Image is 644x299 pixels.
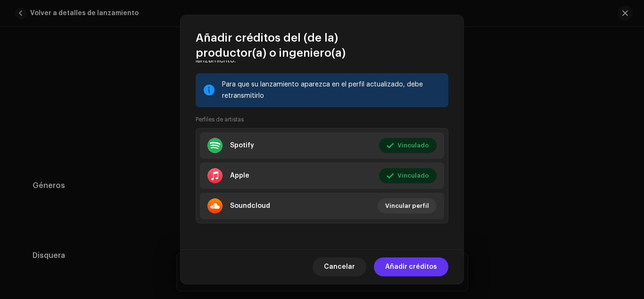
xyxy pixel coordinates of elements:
[324,257,355,276] span: Cancelar
[378,198,437,214] button: Vincular perfil
[230,202,270,210] div: Soundcloud
[385,196,429,215] span: Vincular perfil
[230,142,254,149] div: Spotify
[374,257,448,276] button: Añadir créditos
[222,79,441,102] div: Para que su lanzamiento aparezca en el perfil actualizado, debe retransmitirlo
[379,168,437,183] button: Vinculado
[230,172,249,179] div: Apple
[196,115,244,124] small: Perfiles de artistas
[385,257,437,276] span: Añadir créditos
[313,257,366,276] button: Cancelar
[379,138,437,153] button: Vinculado
[196,30,448,60] span: Añadir créditos del (de la) productor(a) o ingeniero(a)
[397,136,429,155] span: Vinculado
[397,166,429,185] span: Vinculado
